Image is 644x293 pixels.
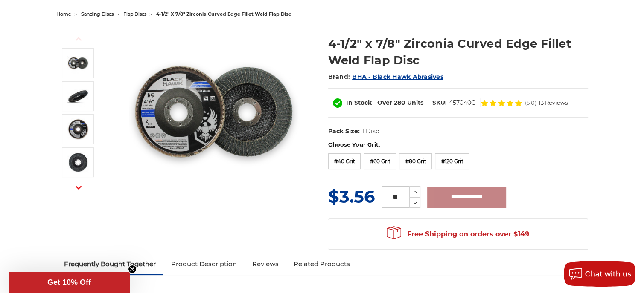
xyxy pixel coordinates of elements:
[68,30,89,48] button: Previous
[328,186,375,207] span: $3.56
[81,11,114,17] a: sanding discs
[328,73,350,80] span: Brand:
[9,272,130,293] div: Get 10% OffClose teaser
[564,261,635,287] button: Chat with us
[328,141,588,149] label: Choose Your Grit:
[56,255,163,273] a: Frequently Bought Together
[407,99,423,106] span: Units
[123,11,146,17] a: flap discs
[163,255,244,273] a: Product Description
[47,278,91,287] span: Get 10% Off
[67,152,89,173] img: flap discs for corner grinding
[67,86,89,107] img: 4.5 inch fillet weld flap disc
[328,127,360,136] dt: Pack Size:
[67,118,89,140] img: BHA round edge flap disc
[432,98,447,107] dt: SKU:
[373,99,392,106] span: - Over
[525,100,536,106] span: (5.0)
[539,100,568,106] span: 13 Reviews
[128,265,137,273] button: Close teaser
[394,99,405,106] span: 280
[156,11,291,17] span: 4-1/2" x 7/8" zirconia curved edge fillet weld flap disc
[328,35,588,69] h1: 4-1/2" x 7/8" Zirconia Curved Edge Fillet Weld Flap Disc
[449,98,475,107] dd: 457040C
[56,11,71,17] a: home
[346,99,372,106] span: In Stock
[68,178,89,196] button: Next
[244,255,286,273] a: Reviews
[585,270,631,278] span: Chat with us
[361,127,379,136] dd: 1 Disc
[129,26,300,197] img: Black Hawk Abrasives 4.5 inch curved edge flap disc
[387,226,529,243] span: Free Shipping on orders over $149
[352,73,443,80] a: BHA - Black Hawk Abrasives
[286,255,358,273] a: Related Products
[67,52,89,74] img: Black Hawk Abrasives 4.5 inch curved edge flap disc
